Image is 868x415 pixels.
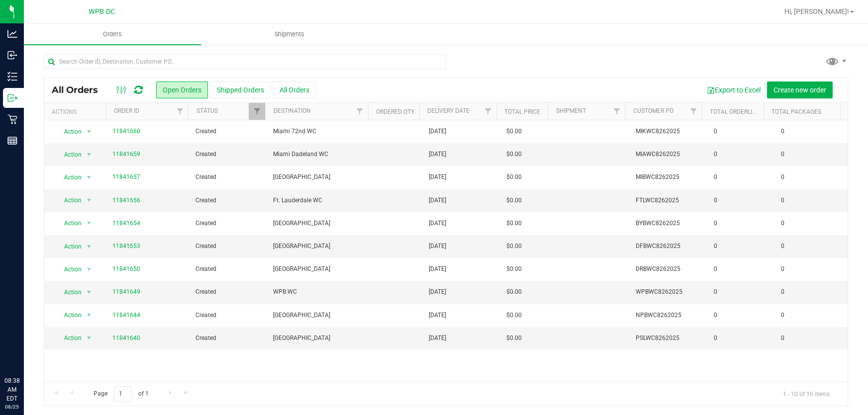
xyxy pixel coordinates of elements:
span: Action [56,125,83,139]
a: 11841657 [112,172,140,182]
span: [GEOGRAPHIC_DATA] [273,219,365,228]
span: 1 - 10 of 10 items [775,386,838,401]
inline-svg: Outbound [7,93,17,103]
inline-svg: Reports [7,136,17,146]
span: 0 [776,170,789,184]
span: 0 [714,333,717,343]
button: Create new order [767,82,833,98]
span: 0 [776,285,789,299]
span: $0.00 [506,264,522,274]
span: Created [195,264,261,274]
a: 11841656 [112,196,140,205]
span: 0 [776,147,789,162]
button: Shipped Orders [210,82,271,98]
span: WPB WC [273,287,365,297]
span: Created [195,219,261,228]
span: $0.00 [506,287,522,297]
a: 11841644 [112,311,140,320]
span: [DATE] [429,150,446,159]
input: Search Order ID, Destination, Customer PO... [44,54,446,69]
span: [DATE] [429,127,446,136]
span: 0 [714,242,717,251]
span: Action [56,193,83,207]
span: Created [195,196,261,205]
span: $0.00 [506,333,522,343]
a: Filter [685,103,702,120]
span: 0 [714,219,717,228]
span: select [83,170,95,184]
span: Action [56,240,83,253]
span: [GEOGRAPHIC_DATA] [273,311,365,320]
span: 0 [776,239,789,253]
span: MIAWC8262025 [636,150,701,159]
span: Created [195,150,261,159]
span: $0.00 [506,196,522,205]
p: 08:38 AM EDT [4,376,19,403]
span: DFBWC8262025 [636,242,701,251]
span: [GEOGRAPHIC_DATA] [273,333,365,343]
span: Action [56,285,83,299]
span: select [83,216,95,230]
span: $0.00 [506,311,522,320]
a: Ordered qty [376,108,414,115]
span: DRBWC8262025 [636,264,701,274]
span: select [83,148,95,162]
span: Created [195,311,261,320]
span: Create new order [773,86,826,94]
span: Created [195,242,261,251]
inline-svg: Inbound [7,50,17,60]
span: Action [56,262,83,276]
span: select [83,193,95,207]
a: Orders [24,24,201,45]
span: PSLWC8262025 [636,333,701,343]
span: 0 [714,172,717,182]
span: 0 [714,311,717,320]
a: Total Price [504,108,540,115]
a: Filter [172,103,188,120]
span: [DATE] [429,333,446,343]
span: Orders [90,30,135,39]
span: 0 [776,331,789,345]
span: 0 [776,124,789,139]
a: Total Orderlines [710,108,764,115]
span: Page of 1 [85,386,157,402]
span: MIBWC8262025 [636,172,701,182]
span: [GEOGRAPHIC_DATA] [273,172,365,182]
a: Total Packages [772,108,821,115]
a: Order ID [114,107,139,114]
a: 11841650 [112,264,140,274]
span: select [83,331,95,345]
a: Filter [352,103,368,120]
span: 0 [714,127,717,136]
iframe: Resource center unread badge [29,334,41,346]
inline-svg: Retail [7,114,17,124]
span: Ft. Lauderdale WC [273,196,365,205]
span: select [83,308,95,322]
span: Action [56,308,83,322]
a: Filter [608,103,625,120]
a: Delivery Date [427,107,470,114]
span: 0 [714,264,717,274]
iframe: Resource center [10,335,40,365]
span: Created [195,287,261,297]
span: 0 [714,150,717,159]
span: Action [56,216,83,230]
span: [DATE] [429,311,446,320]
span: Miami 72nd WC [273,127,365,136]
a: 11841660 [112,127,140,136]
button: Open Orders [156,82,208,98]
span: $0.00 [506,127,522,136]
div: Actions [52,108,102,115]
span: select [83,240,95,253]
span: 0 [776,262,789,276]
span: 0 [776,216,789,231]
a: Customer PO [633,107,674,114]
span: Created [195,127,261,136]
span: [DATE] [429,172,446,182]
a: 11841659 [112,150,140,159]
span: NPBWC8262025 [636,311,701,320]
span: WPB DC [89,7,115,16]
span: All Orders [52,84,108,95]
span: $0.00 [506,242,522,251]
span: [GEOGRAPHIC_DATA] [273,264,365,274]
